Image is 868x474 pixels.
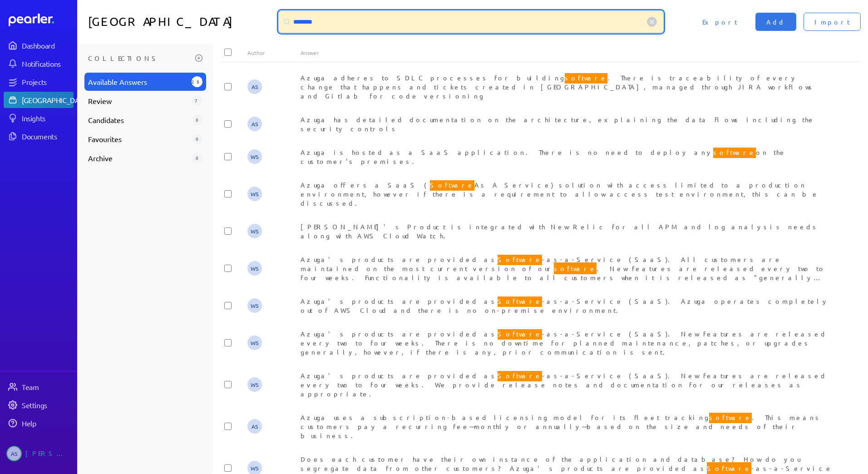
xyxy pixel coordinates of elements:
h1: [GEOGRAPHIC_DATA] [88,11,275,33]
span: Azuga uses a subscription-based licensing model for its fleet tracking . This means customers pay... [301,411,822,439]
a: AS[PERSON_NAME] [4,442,74,465]
span: software [565,72,607,84]
span: Wesley Simpson [247,377,262,392]
div: Help [22,419,73,428]
span: Wesley Simpson [247,187,262,201]
span: Software [498,328,542,340]
span: Wesley Simpson [247,298,262,313]
span: Export [702,17,737,26]
div: Author [247,49,301,56]
span: software [713,146,756,158]
span: Archive [88,153,188,163]
span: Software [498,370,542,381]
div: Projects [22,77,73,86]
a: Notifications [4,55,74,72]
span: Azuga offers a SaaS ( As A Service) solution with access limited to a production environment, how... [301,179,819,207]
a: Documents [4,128,74,144]
button: Import [804,13,861,31]
span: Favourites [88,133,188,144]
a: Insights [4,110,74,126]
span: Software [498,253,542,265]
span: Software [498,295,542,307]
div: Settings [22,400,73,410]
a: Dashboard [4,37,74,54]
span: Software [430,179,474,191]
button: Add [755,13,796,31]
span: Azuga adheres to SDLC processes for building . There is traceability of every change that happens... [301,72,815,100]
h3: Collections [88,51,192,65]
span: Audrie Stefanini [247,117,262,131]
span: Azuga's products are provided as -as-a-Service (SaaS). New features are released every two to fou... [301,328,827,356]
a: Settings [4,397,74,413]
a: [GEOGRAPHIC_DATA] [4,92,74,108]
span: Azuga's products are provided as -as-a-Service (SaaS). All customers are maintained on the most c... [301,253,826,291]
span: Available Answers [88,76,188,87]
span: Azuga has detailed documentation on the architecture, explaining the data flows including the sec... [301,115,815,133]
span: Add [766,17,785,26]
div: Answer [301,49,834,56]
span: Candidates [88,114,188,125]
a: Help [4,415,74,431]
div: 0 [192,114,202,125]
div: 0 [192,133,202,144]
div: [GEOGRAPHIC_DATA] [22,95,89,104]
a: Team [4,379,74,395]
span: software [554,262,597,274]
span: Audrie Stefanini [247,419,262,434]
span: [PERSON_NAME]'s Product is integrated with New Relic for all APM and log analysis needs along wit... [301,222,819,240]
a: Projects [4,74,74,90]
div: Team [22,382,73,391]
a: Dashboard [9,14,74,26]
div: 287 [192,76,202,87]
div: 7 [192,95,202,106]
span: Software [707,462,751,474]
span: Wesley Simpson [247,149,262,164]
span: Audrie Stefanini [247,79,262,94]
div: Dashboard [22,41,73,50]
div: Insights [22,114,73,123]
span: Review [88,95,188,106]
span: Wesley Simpson [247,336,262,350]
div: Notifications [22,59,73,68]
span: Import [814,17,850,26]
span: Azuga is hosted as a SaaS application. There is no need to deploy any on the customer’s premises. [301,146,786,165]
div: [PERSON_NAME] [25,446,71,461]
span: Azuga's products are provided as -as-a-Service (SaaS). New features are released every two to fou... [301,370,827,398]
div: Documents [22,132,73,141]
span: Audrie Stefanini [6,446,22,461]
span: Wesley Simpson [247,224,262,238]
span: software [709,411,752,423]
div: 0 [192,153,202,163]
span: Azuga's products are provided as -as-a-Service (SaaS). Azuga operates completely out of AWS Cloud... [301,295,829,314]
button: Export [691,13,748,31]
span: Wesley Simpson [247,261,262,276]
